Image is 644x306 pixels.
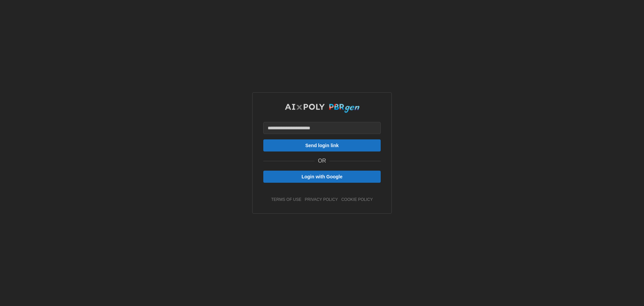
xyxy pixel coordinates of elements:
a: privacy policy [305,197,338,203]
span: Login with Google [302,171,342,182]
span: Send login link [305,140,339,151]
a: cookie policy [341,197,373,203]
button: Send login link [263,139,381,151]
p: OR [318,157,326,165]
button: Login with Google [263,171,381,183]
img: AIxPoly PBRgen [284,103,360,113]
a: terms of use [271,197,302,203]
